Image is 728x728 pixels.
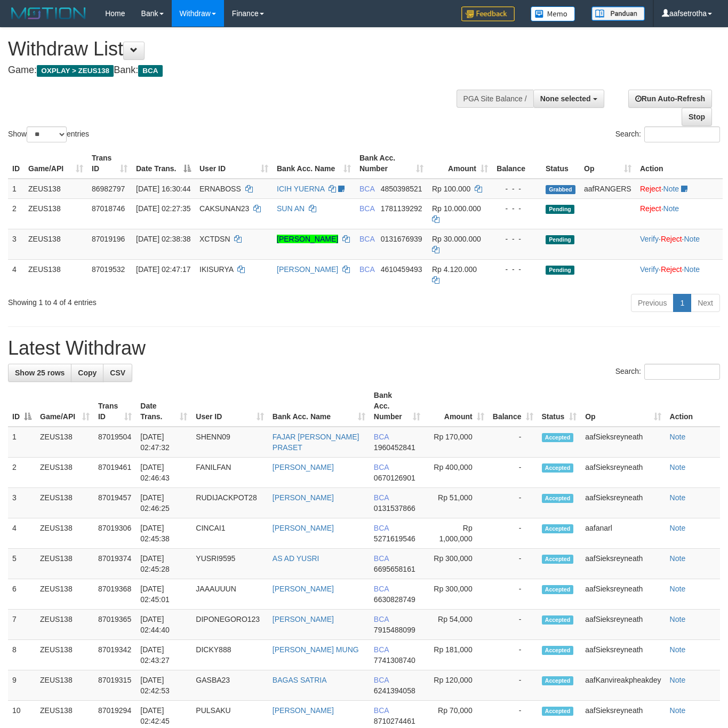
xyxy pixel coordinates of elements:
[374,615,389,623] span: BCA
[489,488,538,518] td: -
[277,204,305,213] a: SUN AN
[136,579,191,610] td: [DATE] 02:45:01
[381,204,422,213] span: Copy 1781139292 to clipboard
[581,610,665,640] td: aafSieksreyneath
[24,148,87,179] th: Game/API: activate to sort column ascending
[644,126,720,142] input: Search:
[24,259,87,290] td: ZEUS138
[381,185,422,193] span: Copy 4850398521 to clipboard
[8,488,36,518] td: 3
[374,493,389,502] span: BCA
[94,670,136,701] td: 87019315
[489,386,538,427] th: Balance: activate to sort column ascending
[546,235,574,244] span: Pending
[36,386,94,427] th: Game/API: activate to sort column ascending
[542,555,574,564] span: Accepted
[615,126,720,142] label: Search:
[273,706,334,715] a: [PERSON_NAME]
[273,645,359,654] a: [PERSON_NAME] MUNG
[136,488,191,518] td: [DATE] 02:46:25
[136,549,191,579] td: [DATE] 02:45:28
[425,549,489,579] td: Rp 300,000
[374,717,415,725] span: Copy 8710274461 to clipboard
[374,474,415,482] span: Copy 0670126901 to clipboard
[268,386,370,427] th: Bank Acc. Name: activate to sort column ascending
[489,458,538,488] td: -
[374,656,415,665] span: Copy 7741308740 to clipboard
[36,458,94,488] td: ZEUS138
[8,198,24,229] td: 2
[533,90,604,108] button: None selected
[92,204,125,213] span: 87018746
[691,294,720,312] a: Next
[631,294,674,312] a: Previous
[542,676,574,685] span: Accepted
[37,65,114,77] span: OXPLAY > ZEUS138
[8,338,720,359] h1: Latest Withdraw
[374,463,389,471] span: BCA
[110,369,125,377] span: CSV
[541,148,580,179] th: Status
[359,265,374,274] span: BCA
[94,640,136,670] td: 87019342
[8,579,36,610] td: 6
[489,579,538,610] td: -
[636,179,723,199] td: ·
[432,265,477,274] span: Rp 4.120.000
[195,148,273,179] th: User ID: activate to sort column ascending
[36,579,94,610] td: ZEUS138
[489,518,538,549] td: -
[136,518,191,549] td: [DATE] 02:45:38
[581,640,665,670] td: aafSieksreyneath
[191,549,268,579] td: YUSRI9595
[640,204,661,213] a: Reject
[644,364,720,380] input: Search:
[670,493,686,502] a: Note
[24,229,87,259] td: ZEUS138
[136,235,190,243] span: [DATE] 02:38:38
[370,386,425,427] th: Bank Acc. Number: activate to sort column ascending
[684,265,700,274] a: Note
[8,386,36,427] th: ID: activate to sort column descending
[136,185,190,193] span: [DATE] 16:30:44
[191,579,268,610] td: JAAAUUUN
[136,610,191,640] td: [DATE] 02:44:40
[87,148,132,179] th: Trans ID: activate to sort column ascending
[15,369,65,377] span: Show 25 rows
[94,458,136,488] td: 87019461
[666,386,720,427] th: Action
[94,518,136,549] td: 87019306
[8,259,24,290] td: 4
[199,235,230,243] span: XCTDSN
[542,524,574,533] span: Accepted
[682,108,712,126] a: Stop
[581,427,665,458] td: aafSieksreyneath
[8,229,24,259] td: 3
[684,235,700,243] a: Note
[670,433,686,441] a: Note
[138,65,162,77] span: BCA
[191,640,268,670] td: DICKY888
[199,185,241,193] span: ERNABOSS
[425,488,489,518] td: Rp 51,000
[531,6,575,21] img: Button%20Memo.svg
[374,626,415,634] span: Copy 7915488099 to clipboard
[636,148,723,179] th: Action
[425,579,489,610] td: Rp 300,000
[8,5,89,21] img: MOTION_logo.png
[374,504,415,513] span: Copy 0131537866 to clipboard
[428,148,492,179] th: Amount: activate to sort column ascending
[136,427,191,458] td: [DATE] 02:47:32
[273,615,334,623] a: [PERSON_NAME]
[489,549,538,579] td: -
[670,585,686,593] a: Note
[136,265,190,274] span: [DATE] 02:47:17
[103,364,132,382] a: CSV
[581,670,665,701] td: aafKanvireakpheakdey
[489,670,538,701] td: -
[8,549,36,579] td: 5
[273,524,334,532] a: [PERSON_NAME]
[628,90,712,108] a: Run Auto-Refresh
[381,265,422,274] span: Copy 4610459493 to clipboard
[546,205,574,214] span: Pending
